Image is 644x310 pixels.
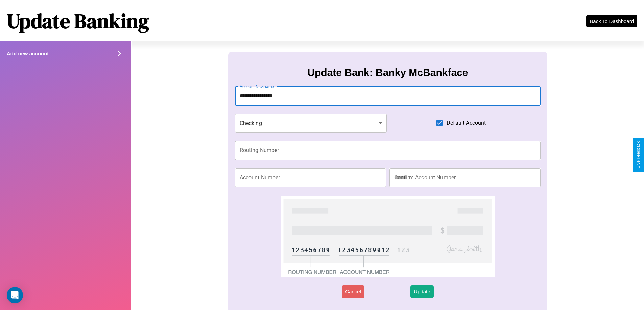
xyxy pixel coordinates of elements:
span: Default Account [447,119,486,127]
h3: Update Bank: Banky McBankface [307,67,468,78]
img: check [281,196,495,277]
label: Account Nickname [240,84,274,89]
h1: Update Banking [7,7,149,35]
div: Give Feedback [636,141,641,169]
h4: Add new account [7,51,49,56]
button: Update [410,285,433,298]
button: Cancel [342,285,364,298]
div: Open Intercom Messenger [7,287,23,303]
button: Back To Dashboard [586,15,637,27]
div: Checking [235,114,387,133]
